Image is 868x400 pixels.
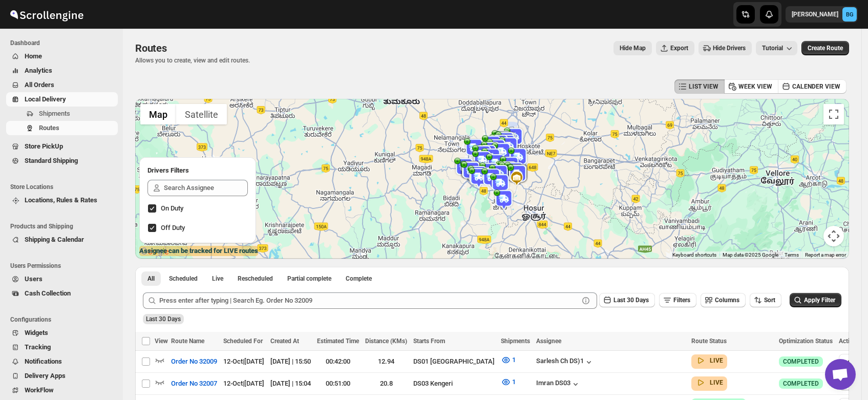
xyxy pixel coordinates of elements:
span: Live [212,275,223,283]
button: Locations, Rules & Rates [6,193,118,207]
button: Hide Drivers [698,41,752,55]
button: All Orders [6,78,118,92]
button: Columns [701,293,746,307]
span: Estimated Time [317,338,359,345]
span: Locations, Rules & Rates [25,196,97,204]
button: Map action label [613,41,652,55]
span: Routes [39,124,59,132]
button: Users [6,272,118,286]
button: Shipping & Calendar [6,233,118,247]
span: Cash Collection [25,289,71,297]
span: Configurations [10,315,118,324]
span: WorkFlow [25,386,54,394]
span: On Duty [161,204,183,212]
span: All Orders [25,81,54,89]
span: Users Permissions [10,262,118,270]
p: Allows you to create, view and edit routes. [135,56,250,65]
span: Widgets [25,329,48,336]
span: COMPLETED [783,357,819,366]
div: DS01 [GEOGRAPHIC_DATA] [413,356,495,367]
button: Show satellite imagery [176,104,227,124]
span: Last 30 Days [613,297,649,304]
div: 00:51:00 [317,378,359,389]
button: All routes [141,271,161,286]
a: Report a map error [805,252,846,258]
span: Analytics [25,67,52,74]
span: Filters [673,297,690,304]
button: Keyboard shortcuts [672,251,716,259]
button: LIVE [695,377,723,388]
span: 12-Oct | [DATE] [223,357,264,365]
div: 00:42:00 [317,356,359,367]
div: [DATE] | 15:50 [270,356,311,367]
button: CALENDER VIEW [778,79,846,94]
p: [PERSON_NAME] [792,10,838,18]
span: WEEK VIEW [738,82,772,91]
button: Notifications [6,354,118,369]
button: WorkFlow [6,383,118,397]
input: Search Assignee [164,180,248,196]
button: User menu [786,6,858,23]
button: LIVE [695,355,723,366]
button: Apply Filter [790,293,841,307]
div: Sarlesh Ch DS)1 [536,357,594,367]
button: Order No 32007 [165,375,223,392]
span: Routes [135,42,167,54]
span: Tutorial [762,45,783,52]
span: Standard Shipping [25,157,78,164]
button: 1 [495,374,522,390]
span: Map data ©2025 Google [723,252,778,258]
div: 20.8 [365,378,407,389]
span: Complete [346,275,372,283]
button: Routes [6,121,118,135]
button: Imran DS03 [536,379,581,389]
span: All [147,275,155,283]
span: CALENDER VIEW [792,82,840,91]
button: 1 [495,352,522,368]
span: Products and Shipping [10,222,118,230]
button: Map camera controls [823,226,844,246]
button: Filters [659,293,696,307]
span: 12-Oct | [DATE] [223,380,264,387]
div: Open chat [825,359,856,390]
span: Shipments [39,110,70,117]
span: Sort [764,297,775,304]
span: Delivery Apps [25,372,66,380]
button: Cash Collection [6,286,118,301]
button: Sort [750,293,781,307]
span: Home [25,52,42,60]
img: Google [138,245,172,259]
a: Terms (opens in new tab) [785,252,799,258]
b: LIVE [710,357,723,364]
button: LIST VIEW [674,79,725,94]
span: Starts From [413,338,445,345]
a: Open this area in Google Maps (opens a new window) [138,245,172,259]
span: Hide Drivers [713,44,746,52]
span: Shipping & Calendar [25,236,84,243]
span: Partial complete [287,275,331,283]
button: Create Route [801,41,849,55]
span: COMPLETED [783,380,819,388]
button: Tutorial [756,41,797,55]
span: Dashboard [10,39,118,47]
span: Tracking [25,343,51,351]
span: View [155,338,168,345]
label: Assignee can be tracked for LIVE routes [139,246,258,256]
button: Export [656,41,694,55]
span: 1 [512,378,516,386]
span: Scheduled [169,275,198,283]
span: Order No 32009 [171,356,217,367]
button: Shipments [6,107,118,121]
span: Columns [715,297,739,304]
span: Shipments [501,338,530,345]
button: Widgets [6,326,118,340]
span: Route Status [691,338,727,345]
div: DS03 Kengeri [413,378,495,389]
button: Tracking [6,340,118,354]
button: Toggle fullscreen view [823,104,844,124]
span: Store Locations [10,183,118,191]
button: Order No 32009 [165,353,223,370]
span: LIST VIEW [689,82,718,91]
img: ScrollEngine [8,2,85,27]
